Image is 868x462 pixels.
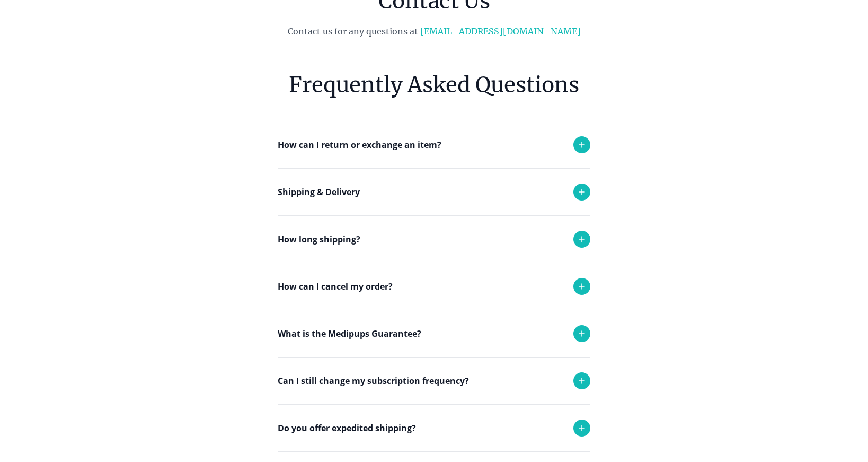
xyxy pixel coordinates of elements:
[278,233,360,246] p: How long shipping?
[278,422,416,434] p: Do you offer expedited shipping?
[278,186,360,198] p: Shipping & Delivery
[278,404,590,459] div: Yes you can. Simply reach out to support and we will adjust your monthly deliveries!
[278,357,590,425] div: If you received the wrong product or your product was damaged in transit, we will replace it with...
[278,374,469,387] p: Can I still change my subscription frequency?
[278,310,590,403] div: Any refund request and cancellation are subject to approval and turn around time is 24-48 hours. ...
[420,26,581,37] a: [EMAIL_ADDRESS][DOMAIN_NAME]
[278,69,590,100] h6: Frequently Asked Questions
[278,280,393,293] p: How can I cancel my order?
[278,327,421,340] p: What is the Medipups Guarantee?
[278,263,590,305] div: Each order takes 1-2 business days to be delivered.
[278,138,441,151] p: How can I return or exchange an item?
[218,25,650,38] p: Contact us for any questions at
